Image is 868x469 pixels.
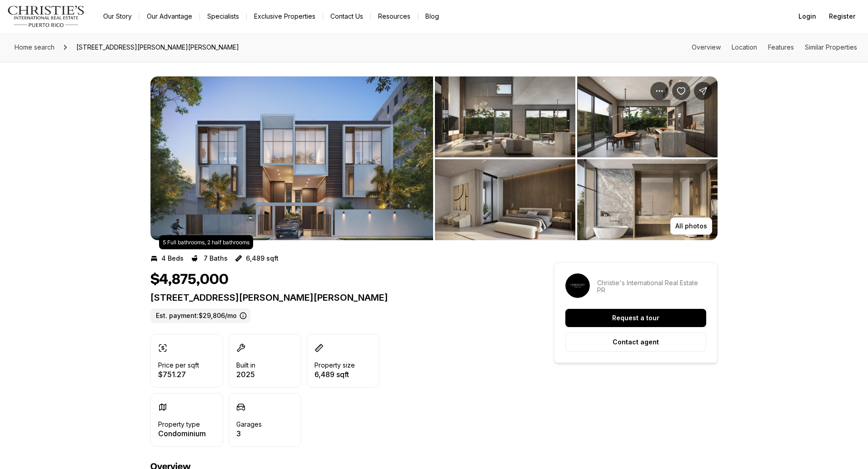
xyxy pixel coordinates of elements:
span: Register [829,13,855,20]
p: $751.27 [158,371,199,378]
button: View image gallery [577,159,718,240]
p: 7 Baths [204,255,228,262]
h1: $4,875,000 [150,271,229,288]
p: Condominium [158,430,206,437]
p: Request a tour [612,314,659,322]
p: Built in [236,362,255,369]
button: View image gallery [577,76,718,157]
span: Home search [15,43,55,51]
img: logo [7,5,85,27]
a: Exclusive Properties [247,10,323,23]
p: [STREET_ADDRESS][PERSON_NAME][PERSON_NAME] [150,292,521,303]
button: Login [793,7,822,25]
a: Specialists [200,10,246,23]
a: Skip to: Overview [692,43,721,51]
button: View image gallery [435,76,575,157]
button: Register [823,7,861,25]
p: 3 [236,430,262,437]
p: 6,489 sqft [314,371,355,378]
a: Skip to: Features [768,43,794,51]
a: Our Story [96,10,139,23]
button: Contact agent [565,333,706,352]
p: Property size [314,362,355,369]
button: Share Property: 1365 WILSON AVENUE EAST, HAVEN THE RESIDENCES [694,82,712,100]
a: Skip to: Similar Properties [805,43,857,51]
button: View image gallery [150,76,433,240]
p: Contact agent [613,338,659,346]
button: Property options [650,82,668,100]
div: 5 Full bathrooms, 2 half bathrooms [159,235,253,249]
p: 4 Beds [161,255,184,262]
label: Est. payment: $29,806/mo [150,308,250,323]
button: All photos [670,217,712,235]
span: Login [798,13,816,20]
p: Garages [236,421,262,428]
p: 2025 [236,371,255,378]
nav: Page section menu [692,44,857,51]
button: 7 Baths [191,251,228,266]
button: Save Property: 1365 WILSON AVENUE EAST, HAVEN THE RESIDENCES [672,82,690,100]
p: Christie's International Real Estate PR [597,279,706,294]
span: [STREET_ADDRESS][PERSON_NAME][PERSON_NAME] [73,40,243,55]
button: Request a tour [565,309,706,327]
p: All photos [675,222,707,230]
a: Home search [11,40,58,55]
li: 2 of 4 [435,76,718,240]
p: 6,489 sqft [246,255,279,262]
a: Resources [371,10,418,23]
p: Property type [158,421,200,428]
a: Our Advantage [140,10,200,23]
a: Blog [418,10,446,23]
a: Skip to: Location [732,43,757,51]
li: 1 of 4 [150,76,433,240]
button: View image gallery [435,159,575,240]
button: Contact Us [323,10,370,23]
p: Price per sqft [158,362,199,369]
div: Listing Photos [150,76,718,240]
